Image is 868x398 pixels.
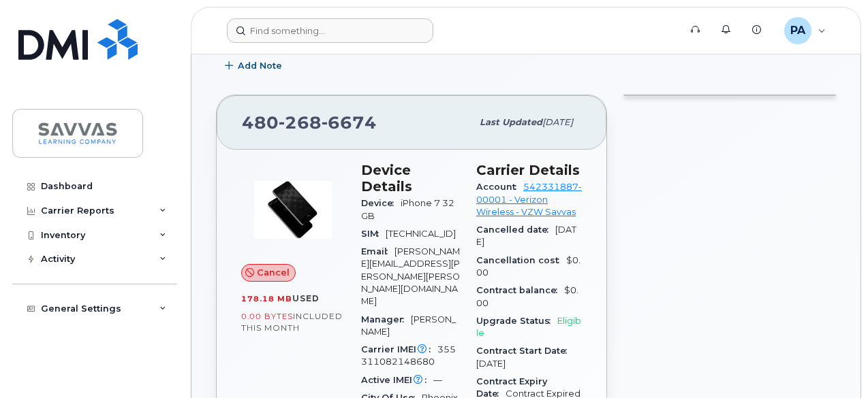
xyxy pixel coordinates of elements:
span: Device [361,198,401,208]
span: Email [361,246,394,256]
span: 6674 [322,112,377,133]
input: Find something... [227,18,433,43]
span: iPhone 7 32GB [361,198,454,220]
span: Contract Start Date [476,346,574,356]
span: Cancellation cost [476,255,566,265]
span: Active IMEI [361,375,433,385]
span: $0.00 [476,255,580,278]
h3: Carrier Details [476,162,582,178]
button: Add Note [216,54,294,78]
span: $0.00 [476,285,578,308]
span: — [433,375,442,385]
span: 268 [279,112,322,133]
span: Carrier IMEI [361,344,437,354]
span: Last updated [480,117,542,127]
span: [PERSON_NAME] [361,314,456,337]
span: [DATE] [542,117,573,127]
span: Cancel [257,266,290,279]
span: Account [476,182,523,192]
span: [TECHNICAL_ID] [386,229,456,239]
img: image20231002-3703462-p7zgru.jpeg [252,169,334,250]
span: SIM [361,229,386,239]
span: [DATE] [476,359,506,369]
span: 0.00 Bytes [241,312,293,321]
span: Upgrade Status [476,316,557,326]
span: Add Note [238,59,282,72]
span: used [292,293,320,303]
span: 178.18 MB [241,294,292,303]
span: PA [790,22,805,39]
span: Contract balance [476,285,564,295]
iframe: Messenger Launcher [809,339,858,388]
h3: Device Details [361,162,460,195]
span: 480 [242,112,377,133]
div: Preethi Ashwini A [775,17,835,44]
span: [PERSON_NAME][EMAIL_ADDRESS][PERSON_NAME][PERSON_NAME][DOMAIN_NAME] [361,246,460,306]
span: Manager [361,314,411,325]
a: 542331887-00001 - Verizon Wireless - VZW Savvas [476,182,582,217]
span: Cancelled date [476,225,555,235]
